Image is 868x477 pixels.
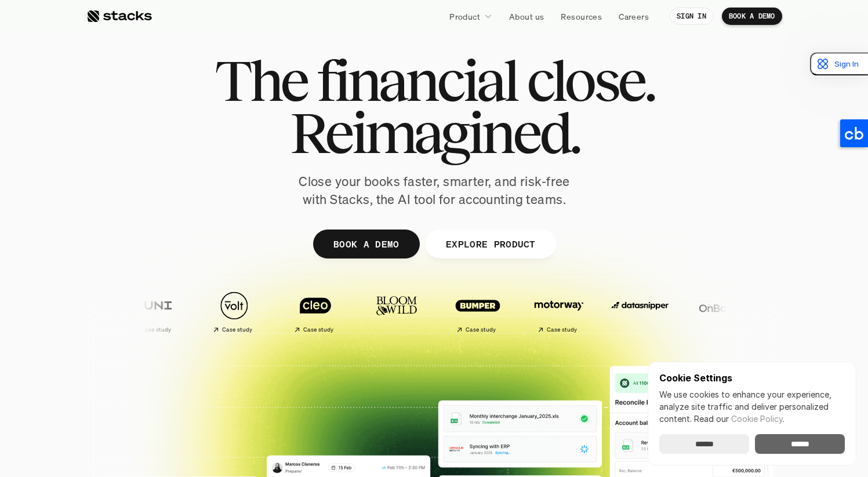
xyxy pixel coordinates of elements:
span: Read our . [694,414,785,424]
a: Case study [438,285,514,338]
p: Close your books faster, smarter, and risk-free with Stacks, the AI tool for accounting teams. [289,173,579,209]
a: BOOK A DEMO [313,230,419,258]
a: Case study [195,285,270,338]
span: close. [526,54,654,107]
p: About us [509,10,544,23]
h2: Case study [545,326,576,333]
a: Resources [554,6,609,27]
a: About us [502,6,551,27]
a: Case study [114,285,189,338]
a: Case study [276,285,351,338]
a: Careers [612,6,656,27]
h2: Case study [139,326,170,333]
p: Resources [561,10,602,23]
p: Careers [619,10,649,23]
h2: Case study [220,326,251,333]
p: EXPLORE PRODUCT [445,235,535,252]
a: Cookie Policy [731,414,783,424]
span: Reimagined. [289,107,579,159]
p: We use cookies to enhance your experience, analyze site traffic and deliver personalized content. [659,388,845,425]
a: EXPLORE PRODUCT [425,230,555,258]
p: Cookie Settings [659,373,845,383]
a: Privacy Policy [137,268,188,276]
h2: Case study [302,326,332,333]
p: Product [449,10,480,23]
p: SIGN IN [677,12,706,20]
a: BOOK A DEMO [722,8,782,25]
h2: Case study [464,326,495,333]
a: SIGN IN [670,8,713,25]
p: BOOK A DEMO [729,12,775,20]
a: Case study [520,285,595,338]
span: financial [317,54,517,107]
p: BOOK A DEMO [333,235,399,252]
span: The [215,54,307,107]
